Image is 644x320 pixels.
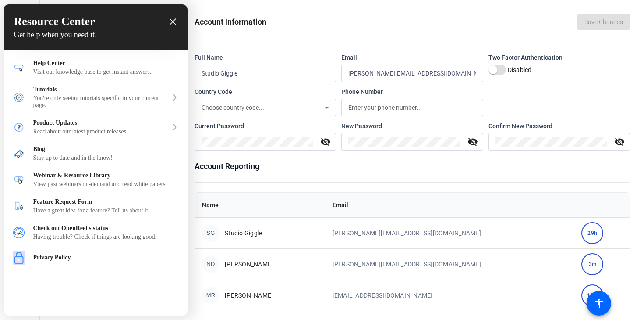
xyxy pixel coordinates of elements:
[13,251,25,265] img: module icon
[13,201,25,212] img: module icon
[4,81,188,114] div: Tutorials
[33,146,178,153] div: Blog
[13,122,25,133] img: module icon
[13,227,25,238] img: module icon
[4,114,188,140] div: Product Updates
[172,124,177,130] svg: expand
[33,234,178,241] div: Having trouble? Check if things are looking good.
[33,119,168,126] div: Product Updates
[4,219,188,246] div: Check out OpenReel's status
[14,15,177,28] h3: Resource Center
[4,140,188,167] div: Blog
[4,193,188,219] div: Feature Request Form
[172,94,177,101] svg: expand
[4,246,188,270] div: Privacy Policy
[33,181,178,188] div: View past webinars on-demand and read white papers
[33,198,178,205] div: Feature Request Form
[33,225,178,232] div: Check out OpenReel's status
[4,50,188,270] div: Resource center home modules
[169,18,177,26] div: close resource center
[13,92,25,103] img: module icon
[33,172,178,179] div: Webinar & Resource Library
[33,128,168,135] div: Read about our latest product releases
[4,167,188,193] div: Webinar & Resource Library
[4,54,188,81] div: Help Center
[33,254,178,261] div: Privacy Policy
[33,207,178,214] div: Have a great idea for a feature? Tell us about it!
[13,62,25,73] img: module icon
[33,60,178,67] div: Help Center
[33,95,168,109] div: You're only seeing tutorials specific to your current page.
[14,30,177,40] h4: Get help when you need it!
[33,68,178,76] div: Visit our knowledge base to get instant answers.
[13,148,25,159] img: module icon
[33,86,168,93] div: Tutorials
[33,155,178,162] div: Stay up to date and in the know!
[13,174,25,186] img: module icon
[4,50,188,270] div: entering resource center home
